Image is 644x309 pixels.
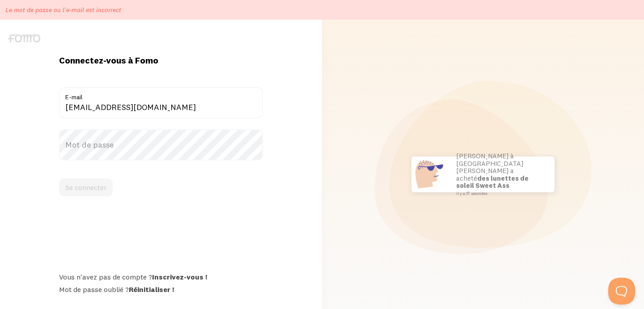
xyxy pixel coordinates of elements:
[129,285,174,294] a: Réinitialiser !
[65,93,83,101] font: E-mail
[65,140,114,150] font: Mot de passe
[59,272,152,281] font: Vous n'avez pas de compte ?
[456,152,523,182] font: [PERSON_NAME] à [GEOGRAPHIC_DATA][PERSON_NAME] a acheté
[608,278,635,305] iframe: Help Scout Beacon - Open
[59,55,158,66] font: Connectez-vous à Fomo
[5,6,121,14] font: Le mot de passe ou l'e-mail est incorrect
[152,272,207,281] a: Inscrivez-vous !
[8,34,40,42] img: fomo-logo-gray-b99e0e8ada9f9040e2984d0d95b3b12da0074ffd48d1e5cb62ac37fc77b0b268.svg
[59,285,129,294] font: Mot de passe oublié ?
